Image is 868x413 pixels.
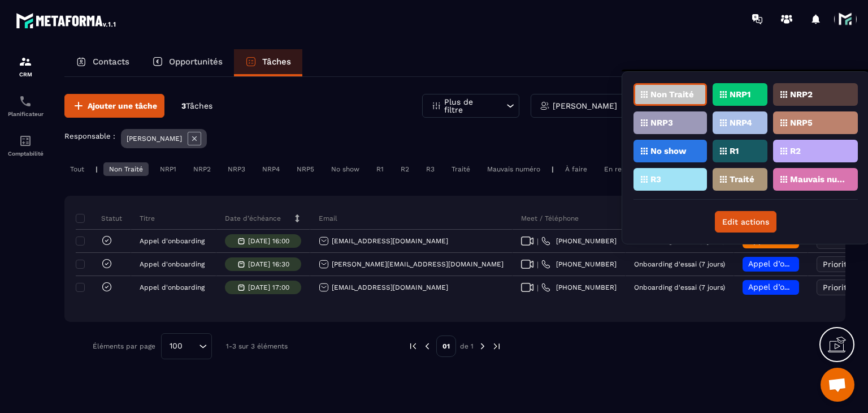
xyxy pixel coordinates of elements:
p: Email [319,214,337,223]
p: Onboarding d'essai (7 jours) [634,283,725,291]
div: Traité [446,162,476,176]
img: logo [16,10,118,31]
input: Search for option [186,340,196,352]
span: Priorité [823,260,852,269]
p: | [96,165,98,173]
span: Priorité [823,283,852,292]
p: Planificateur [3,111,48,117]
p: Traité [730,175,754,183]
div: Mauvais numéro [481,162,546,176]
p: NRP2 [790,91,813,98]
span: Appel d’onboarding planifié [748,282,855,291]
a: [PHONE_NUMBER] [541,236,617,246]
p: Non Traité [650,91,694,98]
div: En retard [598,162,641,176]
span: Ajouter une tâche [88,100,157,111]
p: Onboarding d'essai (7 jours) [634,260,725,268]
a: formationformationCRM [3,46,48,86]
p: Meet / Téléphone [521,214,579,223]
span: | [537,283,539,292]
p: Responsable : [64,132,115,140]
p: NRP1 [730,91,750,98]
div: NRP1 [154,162,182,176]
a: Tâches [234,49,302,76]
span: Appel d’onboarding planifié [748,259,855,268]
p: 3 [181,101,212,111]
p: Comptabilité [3,150,48,157]
p: Appel d'onboarding [140,260,205,268]
p: Opportunités [169,57,223,67]
p: [PERSON_NAME] [127,135,182,143]
span: 100 [166,340,186,352]
p: Titre [140,214,155,223]
p: R1 [730,147,739,155]
div: R3 [420,162,440,176]
a: Opportunités [141,49,234,76]
div: À faire [559,162,593,176]
div: No show [325,162,365,176]
p: Statut [79,214,122,223]
p: [DATE] 16:30 [248,260,289,268]
p: [DATE] 16:00 [248,237,289,245]
p: Plus de filtre [444,98,494,114]
div: R1 [371,162,389,176]
img: prev [408,341,418,351]
span: | [537,237,539,246]
img: scheduler [19,94,32,108]
button: Edit actions [715,211,776,233]
p: NRP5 [790,119,813,127]
p: R2 [790,147,801,155]
a: [PHONE_NUMBER] [541,283,617,292]
span: | [537,260,539,269]
div: NRP3 [222,162,251,176]
p: NRP3 [650,119,673,127]
p: Appel d'onboarding [140,283,205,291]
p: Mauvais numéro [790,175,845,183]
p: Tâches [262,57,291,67]
span: Tâches [186,101,212,110]
div: Search for option [161,333,212,359]
img: next [492,341,502,351]
a: [PHONE_NUMBER] [541,260,617,269]
p: [DATE] 17:00 [248,283,289,291]
p: NRP4 [730,119,752,127]
div: NRP5 [291,162,320,176]
a: accountantaccountantComptabilité [3,126,48,165]
p: CRM [3,71,48,78]
div: NRP4 [257,162,285,176]
p: | [552,165,554,173]
p: Date d’échéance [225,214,281,223]
p: Éléments par page [93,342,155,350]
img: accountant [19,134,32,148]
p: [PERSON_NAME] [553,102,617,110]
img: next [478,341,488,351]
img: formation [19,55,32,68]
div: Tout [64,162,90,176]
p: 01 [436,335,456,357]
p: R3 [650,175,661,183]
p: de 1 [460,342,474,351]
p: 1-3 sur 3 éléments [226,342,288,350]
p: No show [650,147,687,155]
a: schedulerschedulerPlanificateur [3,86,48,126]
div: R2 [395,162,415,176]
p: Contacts [93,57,129,67]
div: Non Traité [103,162,149,176]
p: Appel d'onboarding [140,237,205,245]
img: prev [422,341,432,351]
div: NRP2 [188,162,216,176]
a: Contacts [64,49,141,76]
a: Ouvrir le chat [821,368,854,402]
button: Ajouter une tâche [64,94,164,118]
